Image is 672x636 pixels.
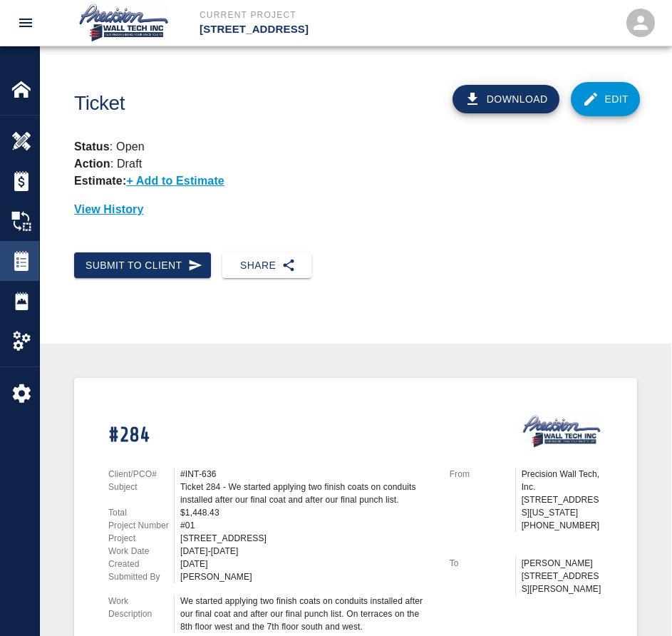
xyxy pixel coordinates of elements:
p: Subject [108,481,174,493]
p: Precision Wall Tech, Inc. [522,468,603,493]
a: Edit [571,82,641,116]
img: Precision Wall Tech, Inc. [521,412,603,451]
strong: Action [74,158,110,170]
h1: Ticket [74,92,398,116]
div: $1,448.43 [180,506,433,519]
button: Share [222,252,311,279]
strong: Status [74,140,110,153]
p: Work Date [108,545,174,558]
div: #01 [180,519,433,532]
p: Project [108,532,174,545]
p: : Open [74,138,637,155]
div: [DATE] [180,558,433,570]
p: View History [74,201,637,218]
img: Precision Wall Tech, Inc. [77,3,171,43]
iframe: Chat Widget [435,482,672,636]
div: [STREET_ADDRESS] [180,532,433,545]
p: Work Description [108,595,174,620]
button: open drawer [9,6,43,40]
div: #INT-636 [180,468,433,481]
div: We started applying two finish coats on conduits installed after our final coat and after our fin... [180,595,433,633]
p: Current Project [200,9,413,21]
button: Submit to Client [74,252,211,279]
div: Ticket 284 - We started applying two finish coats on conduits installed after our final coat and ... [180,481,433,506]
p: Created [108,558,174,570]
div: [DATE]-[DATE] [180,545,433,558]
strong: Estimate: [74,175,126,187]
p: Project Number [108,519,174,532]
p: : Draft [74,158,142,170]
p: Total [108,506,174,519]
button: Download [453,85,559,113]
h1: #284 [108,424,433,447]
p: From [450,468,515,481]
p: + Add to Estimate [126,175,224,187]
p: [STREET_ADDRESS] [200,21,413,38]
div: [PERSON_NAME] [180,570,433,583]
p: Client/PCO# [108,468,174,481]
p: Submitted By [108,570,174,583]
